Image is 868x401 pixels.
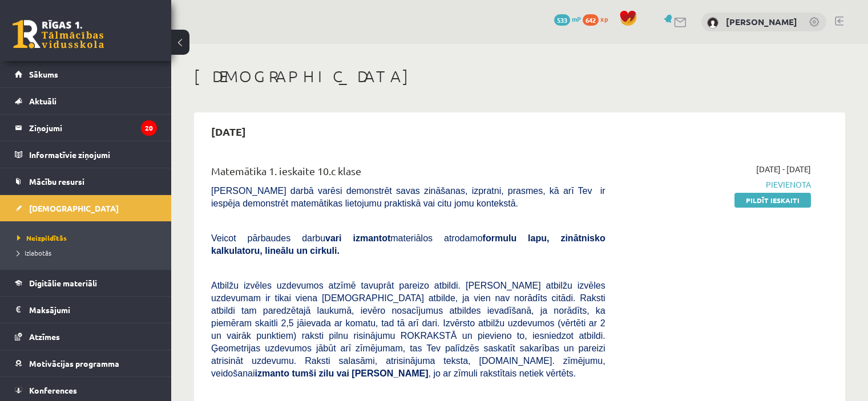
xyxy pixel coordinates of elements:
[325,233,390,243] b: vari izmantot
[13,20,104,48] a: Rīgas 1. Tālmācības vidusskola
[29,358,119,368] span: Motivācijas programma
[29,115,157,141] legend: Ziņojumi
[554,14,570,26] span: 533
[15,115,157,141] a: Ziņojumi20
[29,278,97,288] span: Digitālie materiāli
[194,67,845,86] h1: [DEMOGRAPHIC_DATA]
[15,88,157,114] a: Aktuāli
[15,270,157,296] a: Digitālie materiāli
[17,233,160,243] a: Neizpildītās
[707,17,718,29] img: Ņikita Ivanovs
[15,195,157,221] a: [DEMOGRAPHIC_DATA]
[255,368,289,378] b: izmanto
[29,69,58,79] span: Sākums
[29,141,157,168] legend: Informatīvie ziņojumi
[29,331,60,342] span: Atzīmes
[15,168,157,195] a: Mācību resursi
[17,248,160,258] a: Izlabotās
[211,163,605,184] div: Matemātika 1. ieskaite 10.c klase
[292,368,428,378] b: tumši zilu vai [PERSON_NAME]
[29,203,119,213] span: [DEMOGRAPHIC_DATA]
[15,350,157,376] a: Motivācijas programma
[756,163,811,175] span: [DATE] - [DATE]
[572,14,581,23] span: mP
[623,179,811,191] span: Pievienota
[15,323,157,350] a: Atzīmes
[29,385,77,395] span: Konferences
[29,96,56,106] span: Aktuāli
[211,233,605,256] span: Veicot pārbaudes darbu materiālos atrodamo
[211,186,605,208] span: [PERSON_NAME] darbā varēsi demonstrēt savas zināšanas, izpratni, prasmes, kā arī Tev ir iespēja d...
[554,14,581,23] a: 533 mP
[583,14,599,26] span: 642
[17,233,67,242] span: Neizpildītās
[141,120,157,136] i: 20
[29,297,157,323] legend: Maksājumi
[726,16,797,27] a: [PERSON_NAME]
[211,281,605,378] span: Atbilžu izvēles uzdevumos atzīmē tavuprāt pareizo atbildi. [PERSON_NAME] atbilžu izvēles uzdevuma...
[200,118,257,145] h2: [DATE]
[15,141,157,168] a: Informatīvie ziņojumi
[29,176,84,187] span: Mācību resursi
[583,14,613,23] a: 642 xp
[211,233,605,256] b: formulu lapu, zinātnisko kalkulatoru, lineālu un cirkuli.
[15,297,157,323] a: Maksājumi
[734,193,811,208] a: Pildīt ieskaiti
[15,61,157,87] a: Sākums
[600,14,608,23] span: xp
[17,248,51,257] span: Izlabotās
